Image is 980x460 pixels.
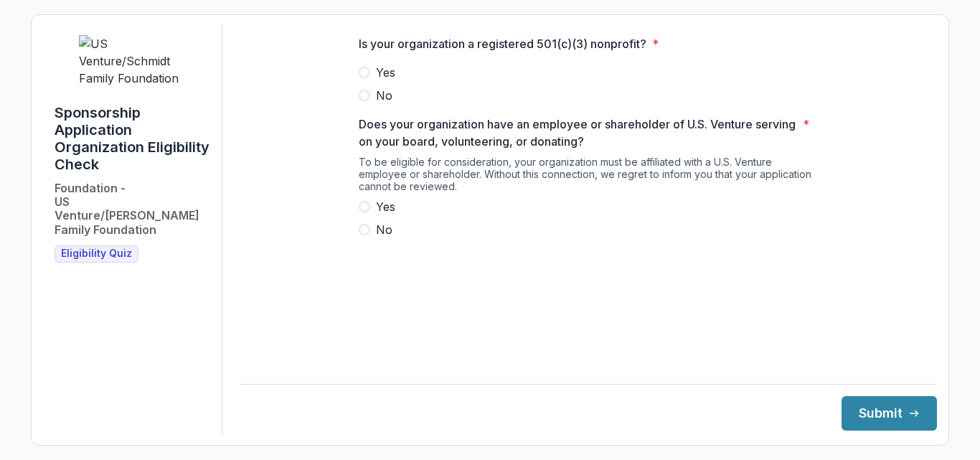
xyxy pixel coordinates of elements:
[55,104,210,173] h1: Sponsorship Application Organization Eligibility Check
[359,156,818,198] div: To be eligible for consideration, your organization must be affiliated with a U.S. Venture employ...
[359,116,797,150] p: Does your organization have an employee or shareholder of U.S. Venture serving on your board, vol...
[376,64,395,81] span: Yes
[842,396,937,431] button: Submit
[376,221,392,238] span: No
[79,35,187,87] img: US Venture/Schmidt Family Foundation
[55,182,210,237] h2: Foundation - US Venture/[PERSON_NAME] Family Foundation
[376,198,395,215] span: Yes
[376,87,392,104] span: No
[61,248,132,260] span: Eligibility Quiz
[359,35,646,52] p: Is your organization a registered 501(c)(3) nonprofit?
